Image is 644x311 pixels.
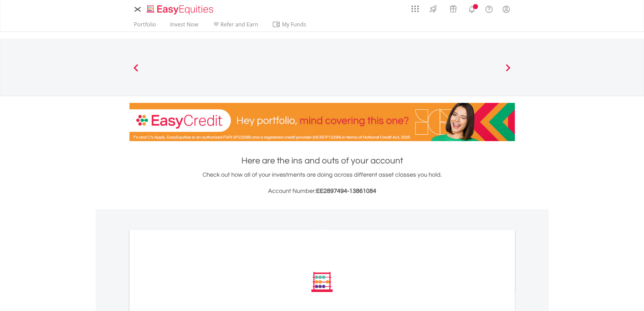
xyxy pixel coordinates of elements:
a: Notifications [463,2,480,15]
img: grid-menu-icon.svg [411,5,419,13]
a: Vouchers [443,2,463,14]
img: thrive-v2.svg [428,3,439,14]
img: EasyEquities_Logo.png [145,4,216,15]
img: EasyCredit Promotion Banner [129,103,515,141]
a: My Profile [498,2,515,17]
a: Refer and Earn [209,21,261,31]
span: My Funds [272,20,316,29]
h1: Here are the ins and outs of your account [129,155,515,167]
a: Portfolio [131,21,159,31]
span: Refer and Earn [220,21,258,28]
img: vouchers-v2.svg [448,3,459,14]
a: Home page [144,2,216,15]
a: Invest Now [167,21,201,31]
h3: Account Number: [129,186,515,196]
a: AppsGrid [407,2,423,13]
div: Check out how all of your investments are doing across different asset classes you hold. [129,170,515,196]
a: FAQ's and Support [480,2,498,15]
span: EE2897494-13861084 [316,188,376,194]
